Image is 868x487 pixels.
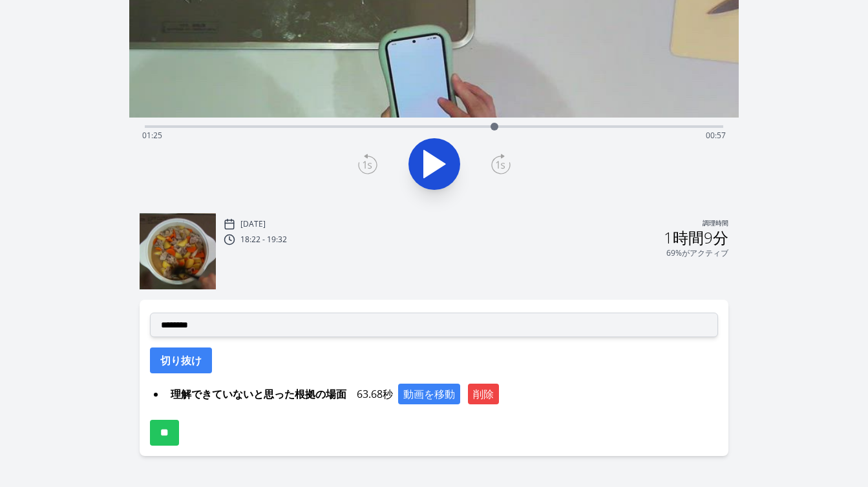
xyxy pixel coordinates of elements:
[171,387,346,401] font: 理解できていないと思った根拠の場面
[357,387,393,401] font: 63.68秒
[140,213,216,289] img: 250918092343_thumb.jpeg
[703,219,728,227] font: 調理時間
[664,227,728,248] font: 1時間9分
[403,387,455,401] font: 動画を移動
[468,384,499,404] button: 削除
[666,247,728,258] font: 69%がアクティブ
[160,353,202,368] font: 切り抜け
[240,218,266,229] font: [DATE]
[473,387,494,401] font: 削除
[142,130,162,141] font: 01:25
[706,130,726,141] font: 00:57
[240,234,287,245] font: 18:22 - 19:32
[150,347,212,373] button: 切り抜け
[398,384,460,404] button: 動画を移動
